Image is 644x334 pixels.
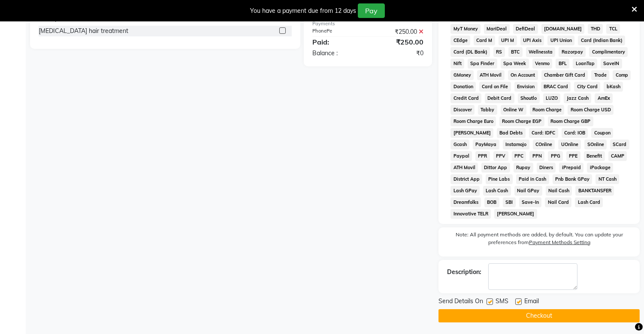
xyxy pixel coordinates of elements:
span: SMS [496,297,508,307]
span: MariDeal [484,24,510,34]
span: Nail GPay [514,186,542,196]
span: Gcash [450,140,469,149]
span: Paid in Cash [516,174,549,184]
span: Paypal [450,151,472,161]
div: ₹250.00 [368,37,430,47]
span: Room Charge USD [568,105,614,115]
span: Coupon [591,128,613,138]
span: Trade [591,70,609,80]
span: [PERSON_NAME] [494,209,537,219]
span: Donation [450,82,476,92]
span: Send Details On [438,297,483,307]
div: [MEDICAL_DATA] hair treatment [39,27,128,36]
span: DefiDeal [513,24,538,34]
span: Nail Cash [546,186,572,196]
span: SOnline [584,140,607,149]
span: BRAC Card [541,82,571,92]
span: iPrepaid [559,163,584,173]
span: Wellnessta [526,47,556,57]
span: Instamojo [503,140,529,149]
span: UOnline [558,140,581,149]
span: PPG [548,151,563,161]
span: Card: IOB [562,128,588,138]
span: On Account [508,70,538,80]
span: Diners [537,163,556,173]
span: SaveIN [601,59,622,69]
span: Lash Cash [483,186,511,196]
span: COnline [533,140,555,149]
span: TCL [606,24,620,34]
span: Innovative TELR [450,209,491,219]
span: Spa Finder [468,59,497,69]
span: Card M [474,36,495,45]
span: CEdge [450,36,470,45]
span: SBI [503,197,516,207]
span: ATH Movil [477,70,505,80]
span: Debit Card [485,93,514,103]
span: Save-In [519,197,542,207]
div: You have a payment due from 12 days [250,6,356,15]
span: THD [588,24,603,34]
span: Bad Debts [497,128,526,138]
span: LUZO [543,93,561,103]
span: PPV [493,151,508,161]
span: UPI M [499,36,517,45]
div: Payments [312,20,423,27]
span: Spa Week [501,59,529,69]
span: CAMP [608,151,627,161]
span: BTC [508,47,523,57]
span: PPR [475,151,490,161]
button: Checkout [438,309,640,322]
span: Pine Labs [486,174,513,184]
span: Dreamfolks [450,197,481,207]
span: Room Charge [530,105,565,115]
span: Comp [613,70,631,80]
span: [PERSON_NAME] [450,128,493,138]
span: Envision [514,82,538,92]
span: iPackage [587,163,613,173]
span: Pnb Bank GPay [553,174,593,184]
span: Discover [450,105,475,115]
span: Jazz Cash [564,93,591,103]
span: PPE [566,151,581,161]
span: Razorpay [559,47,586,57]
span: Chamber Gift Card [541,70,588,80]
span: Dittor App [481,163,510,173]
div: Balance : [306,49,368,58]
span: Lash GPay [450,186,480,196]
span: NT Cash [596,174,619,184]
span: GMoney [450,70,474,80]
span: Room Charge EGP [499,116,544,126]
span: BANKTANSFER [575,186,614,196]
span: LoanTap [573,59,597,69]
span: Credit Card [450,93,481,103]
span: Tabby [478,105,497,115]
span: Nift [450,59,464,69]
div: ₹250.00 [368,27,430,36]
span: City Card [574,82,600,92]
span: Card: IDFC [529,128,558,138]
span: Card on File [479,82,511,92]
span: Lash Card [575,197,603,207]
span: BOB [484,197,499,207]
span: Room Charge Euro [450,116,496,126]
span: PayMaya [473,140,499,149]
div: ₹0 [368,49,430,58]
span: ATH Movil [450,163,478,173]
div: Paid: [306,37,368,47]
span: Room Charge GBP [548,116,593,126]
span: bKash [604,82,623,92]
span: Complimentary [589,47,628,57]
div: Description: [447,268,481,277]
span: UPI Union [547,36,574,45]
span: Card (Indian Bank) [578,36,625,45]
span: PPC [512,151,526,161]
div: PhonePe [306,27,368,36]
span: Venmo [532,59,553,69]
span: Card (DL Bank) [450,47,490,57]
span: BFL [556,59,569,69]
span: District App [450,174,482,184]
span: UPI Axis [520,36,544,45]
label: Payment Methods Setting [529,239,590,246]
button: Pay [358,3,385,18]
